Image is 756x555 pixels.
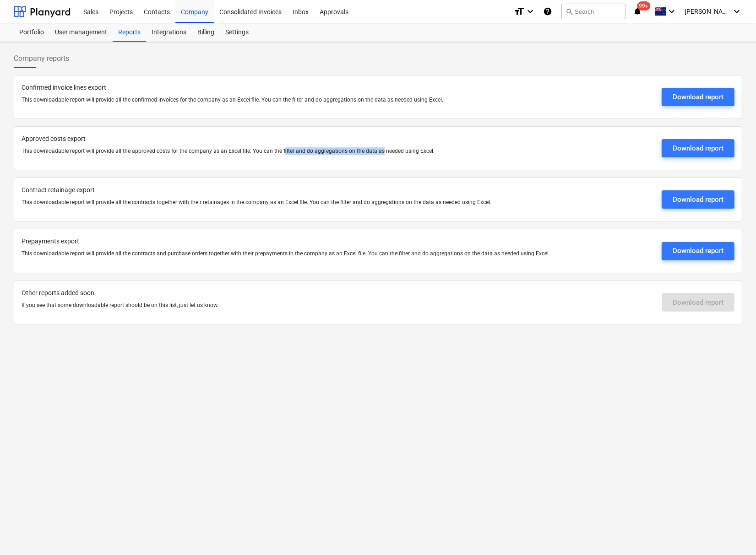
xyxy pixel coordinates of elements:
[673,245,723,257] div: Download report
[22,302,654,309] p: If you see that some downloadable report should be on this list, just let us know.
[113,23,146,42] a: Reports
[22,288,654,298] p: Other reports added soon
[566,8,573,15] span: search
[673,194,723,205] div: Download report
[637,1,651,11] span: 99+
[662,88,734,106] button: Download report
[543,6,552,17] i: Knowledge base
[220,23,254,42] a: Settings
[731,6,742,17] i: keyboard_arrow_down
[22,96,654,104] p: This downloadable report will provide all the confirmed invoices for the company as an Excel file...
[666,6,677,17] i: keyboard_arrow_down
[685,8,730,15] span: [PERSON_NAME]
[146,23,192,42] a: Integrations
[22,185,654,195] p: Contract retainage export
[633,6,642,17] i: notifications
[662,139,734,157] button: Download report
[673,142,723,154] div: Download report
[525,6,536,17] i: keyboard_arrow_down
[662,242,734,260] button: Download report
[662,190,734,209] button: Download report
[514,6,525,17] i: format_size
[673,91,723,103] div: Download report
[22,250,654,258] p: This downloadable report will provide all the contracts and purchase orders together with their p...
[561,4,625,19] button: Search
[49,23,113,42] a: User management
[22,134,654,144] p: Approved costs export
[192,23,220,42] a: Billing
[22,237,654,246] p: Prepayments export
[22,147,654,155] p: This downloadable report will provide all the approved costs for the company as an Excel file. Yo...
[22,199,654,206] p: This downloadable report will provide all the contracts together with their retainages in the com...
[14,53,69,64] span: Company reports
[22,83,654,92] p: Confirmed invoice lines export
[14,23,49,42] a: Portfolio
[710,511,756,555] iframe: Chat Widget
